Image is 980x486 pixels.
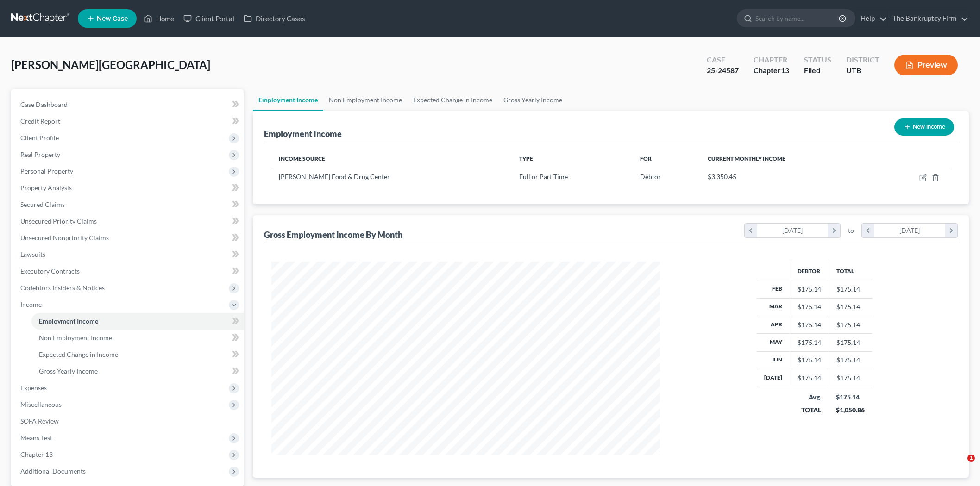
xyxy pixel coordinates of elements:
th: Apr [757,316,790,333]
span: New Case [97,15,128,22]
a: Client Portal [179,10,239,27]
td: $175.14 [829,298,872,316]
button: New Income [894,118,954,136]
th: [DATE] [757,369,790,387]
div: $175.14 [836,393,865,402]
span: Full or Part Time [519,173,568,181]
a: Employment Income [253,89,323,111]
div: [DATE] [757,224,828,237]
span: Unsecured Priority Claims [20,217,97,225]
div: [DATE] [874,224,945,237]
span: Additional Documents [20,467,86,475]
i: chevron_left [745,224,757,237]
span: Real Property [20,150,60,158]
span: Miscellaneous [20,400,62,408]
div: Case [707,55,739,65]
div: Employment Income [264,128,342,139]
div: $175.14 [798,338,821,347]
span: Property Analysis [20,184,72,192]
a: Expected Change in Income [408,89,498,111]
span: For [640,155,652,162]
span: Current Monthly Income [708,155,785,162]
span: Employment Income [39,317,98,325]
span: [PERSON_NAME] Food & Drug Center [279,173,390,181]
span: Case Dashboard [20,100,68,108]
i: chevron_right [828,224,840,237]
a: Gross Yearly Income [498,89,568,111]
span: Type [519,155,533,162]
td: $175.14 [829,280,872,298]
a: The Bankruptcy Firm [888,10,968,27]
span: $3,350.45 [708,173,736,181]
div: $175.14 [798,374,821,383]
a: Unsecured Priority Claims [13,213,244,230]
div: $175.14 [798,302,821,312]
a: Employment Income [31,313,244,330]
iframe: Intercom live chat [949,455,971,477]
a: Executory Contracts [13,263,244,280]
span: Codebtors Insiders & Notices [20,284,105,292]
div: Gross Employment Income By Month [264,229,402,240]
div: Chapter [754,55,789,65]
div: District [846,55,879,65]
td: $175.14 [829,351,872,369]
div: UTB [846,65,879,76]
div: $175.14 [798,285,821,294]
a: Case Dashboard [13,96,244,113]
a: Non Employment Income [31,330,244,346]
th: May [757,334,790,351]
div: 25-24587 [707,65,739,76]
div: $1,050.86 [836,405,865,415]
span: Lawsuits [20,250,45,258]
div: Filed [804,65,831,76]
td: $175.14 [829,369,872,387]
div: Avg. [797,393,821,402]
a: Expected Change in Income [31,346,244,363]
span: Credit Report [20,117,60,125]
span: Chapter 13 [20,450,53,458]
th: Debtor [790,262,829,280]
a: Help [856,10,887,27]
span: 13 [781,66,789,75]
span: [PERSON_NAME][GEOGRAPHIC_DATA] [11,58,210,71]
a: Property Analysis [13,180,244,196]
div: Chapter [754,65,789,76]
span: Income [20,300,42,308]
div: $175.14 [798,320,821,330]
th: Feb [757,280,790,298]
button: Preview [894,55,958,75]
div: $175.14 [798,355,821,365]
th: Mar [757,298,790,316]
a: Lawsuits [13,246,244,263]
span: Gross Yearly Income [39,367,98,375]
span: Means Test [20,434,52,442]
i: chevron_right [945,224,957,237]
span: 1 [967,455,975,462]
span: to [848,226,854,235]
span: Executory Contracts [20,267,80,275]
span: Unsecured Nonpriority Claims [20,234,109,242]
div: Status [804,55,831,65]
span: Expected Change in Income [39,350,118,358]
th: Total [829,262,872,280]
a: Credit Report [13,113,244,130]
input: Search by name... [755,10,840,27]
span: Debtor [640,173,661,181]
a: Secured Claims [13,196,244,213]
a: Non Employment Income [323,89,408,111]
div: TOTAL [797,405,821,415]
span: SOFA Review [20,417,59,425]
span: Secured Claims [20,200,65,208]
i: chevron_left [862,224,874,237]
a: SOFA Review [13,413,244,430]
span: Non Employment Income [39,334,112,342]
a: Home [139,10,179,27]
td: $175.14 [829,316,872,333]
th: Jun [757,351,790,369]
a: Directory Cases [239,10,310,27]
span: Expenses [20,384,47,392]
span: Personal Property [20,167,73,175]
span: Client Profile [20,134,59,142]
td: $175.14 [829,334,872,351]
a: Unsecured Nonpriority Claims [13,230,244,246]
